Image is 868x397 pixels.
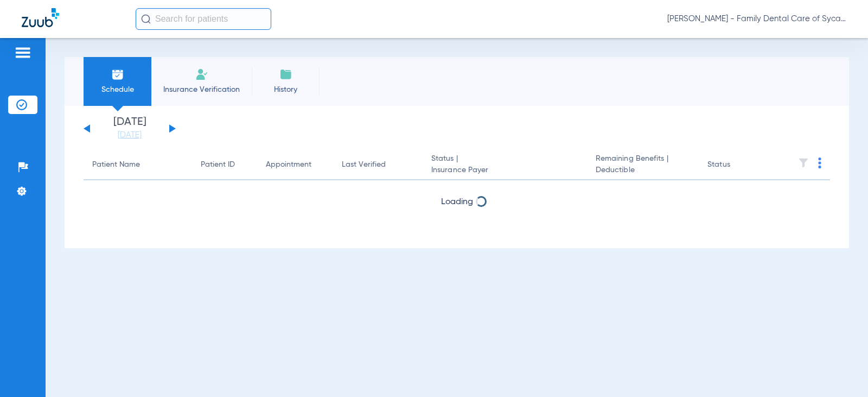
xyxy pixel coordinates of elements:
[111,68,124,81] img: Schedule
[97,130,162,141] a: [DATE]
[587,150,699,180] th: Remaining Benefits |
[279,68,292,81] img: History
[92,159,140,171] div: Patient Name
[431,165,578,176] span: Insurance Payer
[201,159,235,171] div: Patient ID
[97,117,162,141] li: [DATE]
[201,159,248,171] div: Patient ID
[92,84,143,95] span: Schedule
[266,159,324,171] div: Appointment
[596,165,690,176] span: Deductible
[699,150,772,180] th: Status
[14,46,31,59] img: hamburger-icon
[141,14,151,24] img: Search Icon
[423,150,587,180] th: Status |
[136,8,271,30] input: Search for patients
[22,8,59,27] img: Zuub Logo
[818,157,821,168] img: group-dot-blue.svg
[798,157,809,168] img: filter.svg
[342,159,386,171] div: Last Verified
[342,159,414,171] div: Last Verified
[441,198,473,206] span: Loading
[266,159,311,171] div: Appointment
[159,84,244,95] span: Insurance Verification
[92,159,183,171] div: Patient Name
[195,68,208,81] img: Manual Insurance Verification
[260,84,311,95] span: History
[667,14,846,24] span: [PERSON_NAME] - Family Dental Care of Sycamore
